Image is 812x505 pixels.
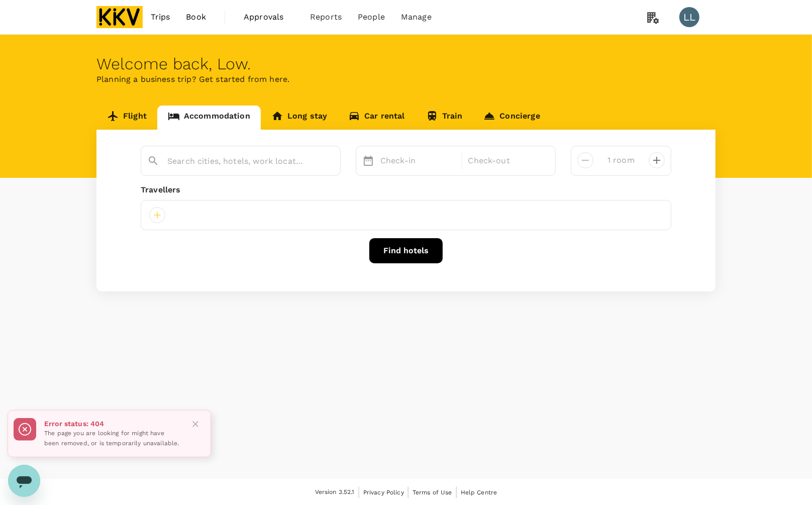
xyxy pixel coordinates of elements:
[167,153,306,169] input: Search cities, hotels, work locations
[96,73,716,85] p: Planning a business trip? Get started from here.
[44,429,180,449] p: The page you are looking for might have been removed, or is temporarily unavailable.
[157,106,261,130] a: Accommodation
[8,465,40,497] iframe: Button to launch messaging window
[649,152,665,168] button: decrease
[413,487,452,498] a: Terms of Use
[186,11,206,23] span: Book
[601,152,641,168] input: Add rooms
[473,106,550,130] a: Concierge
[261,106,338,130] a: Long stay
[333,160,335,162] button: Open
[96,55,716,73] div: Welcome back , Low .
[401,11,432,23] span: Manage
[188,417,203,432] button: Close
[244,11,294,23] span: Approvals
[310,11,342,23] span: Reports
[461,489,497,496] span: Help Centre
[358,11,385,23] span: People
[141,184,671,196] div: Travellers
[363,489,404,496] span: Privacy Policy
[369,238,443,263] button: Find hotels
[380,155,456,167] p: Check-in
[461,487,497,498] a: Help Centre
[96,106,157,130] a: Flight
[468,155,544,167] p: Check-out
[338,106,416,130] a: Car rental
[679,7,699,27] div: LL
[413,489,452,496] span: Terms of Use
[363,487,404,498] a: Privacy Policy
[96,6,143,28] img: KKV Supply Chain Sdn Bhd
[151,11,170,23] span: Trips
[416,106,473,130] a: Train
[44,419,180,429] p: Error status: 404
[315,487,355,497] span: Version 3.52.1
